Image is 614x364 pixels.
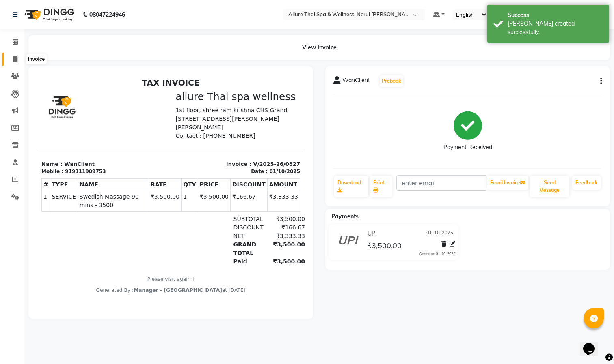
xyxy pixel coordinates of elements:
button: Email Invoice [487,176,528,190]
div: 01/10/2025 [233,93,264,101]
span: 01-10-2025 [426,229,453,238]
button: Prebook [380,75,403,87]
b: 08047224946 [89,3,125,26]
td: ₹3,333.33 [231,116,263,137]
th: # [5,104,14,116]
p: Please visit again ! [5,201,264,208]
div: ₹3,500.00 [230,166,268,183]
a: Feedback [572,176,601,190]
div: Payment Received [443,143,492,152]
div: Bill created successfully. [508,19,603,36]
button: Send Message [530,176,569,197]
div: Invoice [26,54,47,64]
th: PRICE [161,104,194,116]
div: DISCOUNT [192,149,230,157]
div: Mobile : [5,93,27,101]
p: 1st floor, shree ram krishna CHS Grand [STREET_ADDRESS][PERSON_NAME][PERSON_NAME] [139,32,264,57]
span: Payments [331,213,359,220]
a: Print [370,176,392,197]
span: UPI [368,229,377,238]
div: 919311909753 [28,93,69,101]
iframe: chat widget [580,332,606,356]
span: Swedish Massage 90 mins - 3500 [43,118,110,135]
th: TYPE [13,104,41,116]
div: SUBTOTAL [192,140,230,149]
td: ₹3,500.00 [112,116,145,137]
p: Name : WanClient [5,86,130,94]
span: ₹3,500.00 [367,241,402,252]
div: Success [508,11,603,19]
h2: TAX INVOICE [5,3,264,13]
div: Date : [214,93,231,101]
img: logo [21,3,76,26]
th: AMOUNT [231,104,263,116]
td: 1 [145,116,162,137]
input: enter email [396,175,487,191]
div: ₹3,333.33 [230,157,268,166]
div: Added on 01-10-2025 [419,251,455,257]
p: Invoice : V/2025-26/0827 [139,86,264,94]
div: ₹3,500.00 [230,183,268,191]
th: NAME [41,104,112,116]
span: Manager - [GEOGRAPHIC_DATA] [97,213,186,218]
div: ₹3,500.00 [230,140,268,149]
div: Paid [192,183,230,191]
td: ₹3,500.00 [161,116,194,137]
div: View Invoice [28,35,610,60]
td: SERVICE [13,116,41,137]
div: ₹166.67 [230,149,268,157]
th: QTY [145,104,162,116]
h3: allure Thai spa wellness [139,16,264,28]
th: RATE [112,104,145,116]
th: DISCOUNT [194,104,231,116]
td: 1 [5,116,14,137]
div: NET [192,157,230,166]
div: Generated By : at [DATE] [5,212,264,219]
span: WanClient [342,76,370,88]
p: Contact : [PHONE_NUMBER] [139,57,264,66]
td: ₹166.67 [194,116,231,137]
a: Download [334,176,368,197]
div: GRAND TOTAL [192,166,230,183]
